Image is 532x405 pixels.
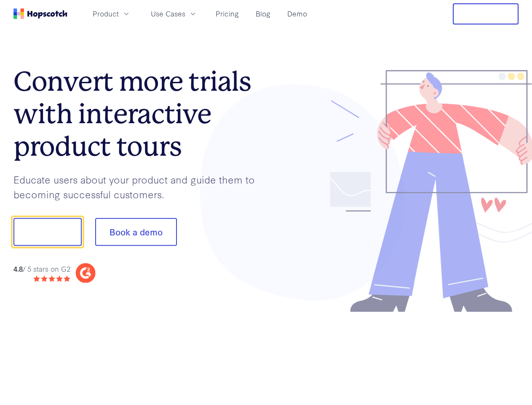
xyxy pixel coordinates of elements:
[453,3,519,24] button: Free Trial
[13,218,82,246] button: Show me!
[13,172,266,201] p: Educate users about your product and guide them to becoming successful customers.
[284,7,310,21] a: Demo
[146,7,202,21] button: Use Cases
[13,263,70,274] div: / 5 stars on G2
[252,7,274,21] a: Blog
[88,7,136,21] button: Product
[13,8,67,19] a: Home
[212,7,242,21] a: Pricing
[151,8,185,19] span: Use Cases
[13,263,23,273] strong: 4.8
[13,65,266,162] h1: Convert more trials with interactive product tours
[93,8,119,19] span: Product
[95,218,177,246] button: Book a demo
